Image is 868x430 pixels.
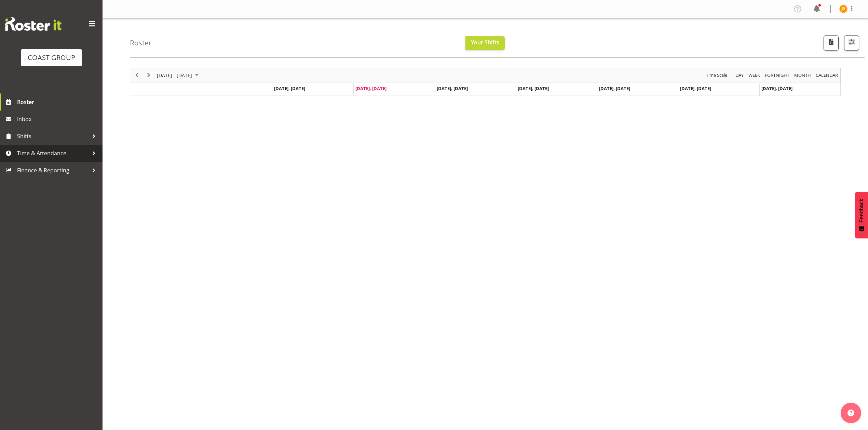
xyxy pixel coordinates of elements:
img: help-xxl-2.png [847,410,854,416]
div: COAST GROUP [28,53,75,63]
button: Next [144,71,153,80]
span: [DATE], [DATE] [680,85,711,91]
span: Inbox [17,114,99,124]
button: Timeline Week [747,71,761,80]
div: previous period [131,68,143,83]
button: Feedback - Show survey [855,192,868,238]
span: Shifts [17,131,89,141]
div: next period [143,68,154,83]
img: jorgelina-villar11067.jpg [839,5,847,13]
button: Download a PDF of the roster according to the set date range. [824,35,839,51]
span: Day [735,71,744,80]
button: Your Shifts [465,36,505,50]
button: Filter Shifts [844,35,859,51]
span: [DATE], [DATE] [599,85,630,91]
span: [DATE], [DATE] [274,85,305,91]
span: Roster [17,97,99,107]
button: Month [815,71,839,80]
span: Fortnight [764,71,790,80]
span: Time Scale [705,71,728,80]
span: [DATE], [DATE] [761,85,792,91]
span: Feedback [858,199,865,223]
div: Timeline Week of October 7, 2025 [130,68,841,96]
h4: Roster [130,39,152,47]
span: [DATE], [DATE] [437,85,468,91]
button: Timeline Day [734,71,745,80]
button: Time Scale [705,71,729,80]
span: Time & Attendance [17,148,89,158]
span: Your Shifts [471,39,499,46]
span: Month [794,71,812,80]
button: Fortnight [764,71,791,80]
span: Week [748,71,761,80]
button: Timeline Month [793,71,812,80]
div: October 06 - 12, 2025 [154,68,203,83]
span: [DATE], [DATE] [355,85,386,91]
button: Previous [133,71,142,80]
span: calendar [815,71,839,80]
span: [DATE], [DATE] [518,85,549,91]
span: [DATE] - [DATE] [156,71,193,80]
span: Finance & Reporting [17,165,89,175]
button: October 2025 [156,71,202,80]
img: Rosterit website logo [5,17,62,31]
